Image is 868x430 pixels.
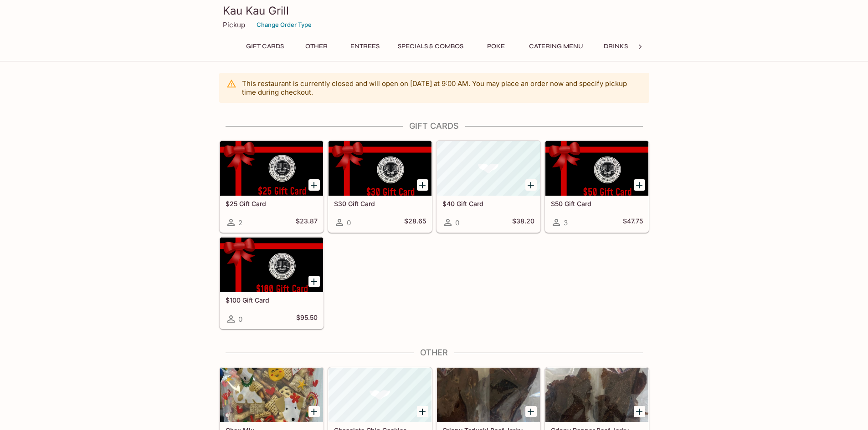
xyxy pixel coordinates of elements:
[437,141,540,233] a: $40 Gift Card0$38.20
[512,217,534,228] h5: $38.20
[329,141,431,196] div: $30 Gift Card
[241,40,289,53] button: Gift Cards
[347,218,351,227] span: 0
[308,276,320,287] button: Add $100 Gift Card
[476,40,517,53] button: Poke
[596,40,637,53] button: Drinks
[220,368,323,422] div: Chex Mix
[442,200,534,207] h5: $40 Gift Card
[634,406,645,417] button: Add Crispy Pepper Beef Jerky
[417,179,428,191] button: Add $30 Gift Card
[238,218,242,227] span: 2
[308,406,320,417] button: Add Chex Mix
[437,141,540,196] div: $40 Gift Card
[220,238,323,292] div: $100 Gift Card
[564,218,568,227] span: 3
[634,179,645,191] button: Add $50 Gift Card
[252,18,316,32] button: Change Order Type
[219,121,649,131] h4: Gift Cards
[417,406,428,417] button: Add Chocolate Chip Cookies
[226,200,318,207] h5: $25 Gift Card
[220,141,323,196] div: $25 Gift Card
[334,200,426,207] h5: $30 Gift Card
[328,141,432,233] a: $30 Gift Card0$28.65
[623,217,643,228] h5: $47.75
[404,217,426,228] h5: $28.65
[296,40,337,53] button: Other
[238,315,242,324] span: 0
[296,314,318,324] h5: $95.50
[545,368,648,422] div: Crispy Pepper Beef Jerky
[455,218,459,227] span: 0
[525,179,537,191] button: Add $40 Gift Card
[308,179,320,191] button: Add $25 Gift Card
[242,79,642,96] p: This restaurant is currently closed and will open on [DATE] at 9:00 AM . You may place an order n...
[551,200,643,207] h5: $50 Gift Card
[545,141,648,196] div: $50 Gift Card
[226,296,318,304] h5: $100 Gift Card
[220,237,324,329] a: $100 Gift Card0$95.50
[329,368,431,422] div: Chocolate Chip Cookies
[219,348,649,358] h4: Other
[524,40,588,53] button: Catering Menu
[223,4,646,18] h3: Kau Kau Grill
[545,141,649,233] a: $50 Gift Card3$47.75
[220,141,324,233] a: $25 Gift Card2$23.87
[344,40,385,53] button: Entrees
[525,406,537,417] button: Add Crispy Teriyaki Beef Jerky
[296,217,318,228] h5: $23.87
[223,20,245,29] p: Pickup
[437,368,540,422] div: Crispy Teriyaki Beef Jerky
[393,40,468,53] button: Specials & Combos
